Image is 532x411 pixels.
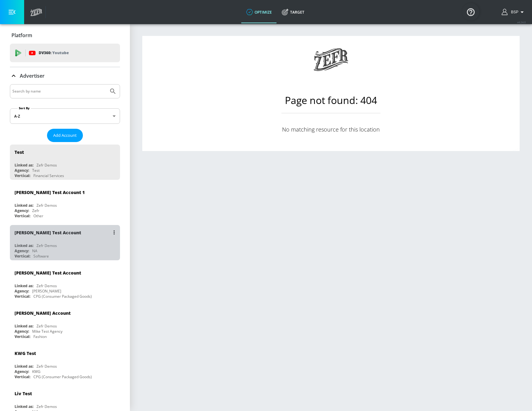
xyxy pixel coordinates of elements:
[15,203,33,208] div: Linked as:
[32,208,39,213] div: Zefr
[10,225,120,260] div: [PERSON_NAME] Test AccountLinked as:Zefr DemosAgency:NAVertical:Software
[15,208,29,213] div: Agency:
[15,248,29,253] div: Agency:
[15,391,32,396] div: Liv Test
[15,173,30,178] div: Vertical:
[10,145,120,180] div: TestLinked as:Zefr DemosAgency:TestVertical:Financial Services
[15,369,29,374] div: Agency:
[36,364,57,369] div: Zefr Demos
[20,72,45,79] p: Advertiser
[15,213,30,218] div: Vertical:
[32,369,41,374] div: KWG
[10,265,120,301] div: [PERSON_NAME] Test AccountLinked as:Zefr DemosAgency:[PERSON_NAME]Vertical:CPG (Consumer Packaged...
[18,106,31,110] label: Sort By
[15,334,30,339] div: Vertical:
[15,310,71,316] div: [PERSON_NAME] Account
[15,323,33,329] div: Linked as:
[36,203,57,208] div: Zefr Demos
[36,283,57,288] div: Zefr Demos
[15,364,33,369] div: Linked as:
[15,168,29,173] div: Agency:
[502,8,526,16] button: BSP
[10,185,120,220] div: [PERSON_NAME] Test Account 1Linked as:Zefr DemosAgency:ZefrVertical:Other
[47,129,83,142] button: Add Account
[32,248,37,253] div: NA
[10,346,120,381] div: KWG TestLinked as:Zefr DemosAgency:KWGVertical:CPG (Consumer Packaged Goods)
[32,288,61,294] div: [PERSON_NAME]
[11,32,32,39] p: Platform
[517,20,526,24] span: v 4.24.0
[15,270,81,276] div: [PERSON_NAME] Test Account
[10,108,120,124] div: A-Z
[15,288,29,294] div: Agency:
[10,67,120,84] div: Advertiser
[15,350,36,356] div: KWG Test
[33,374,92,379] div: CPG (Consumer Packaged Goods)
[508,10,518,14] span: login as: bsp_linking@zefr.com
[12,87,106,95] input: Search by name
[10,305,120,341] div: [PERSON_NAME] AccountLinked as:Zefr DemosAgency:Mike Test AgencyVertical:Fashion
[277,1,309,23] a: Target
[36,162,57,168] div: Zefr Demos
[15,162,33,168] div: Linked as:
[10,27,120,44] div: Platform
[36,243,57,248] div: Zefr Demos
[36,404,57,409] div: Zefr Demos
[15,230,81,236] div: [PERSON_NAME] Test Account
[15,374,30,379] div: Vertical:
[33,294,92,299] div: CPG (Consumer Packaged Goods)
[36,323,57,329] div: Zefr Demos
[15,404,33,409] div: Linked as:
[33,334,47,339] div: Fashion
[33,173,64,178] div: Financial Services
[52,50,69,56] p: Youtube
[15,253,30,259] div: Vertical:
[33,213,43,218] div: Other
[10,44,120,62] div: DV360: Youtube
[281,126,380,133] p: No matching resource for this location
[15,283,33,288] div: Linked as:
[33,253,49,259] div: Software
[241,1,277,23] a: optimize
[53,132,77,139] span: Add Account
[281,93,380,113] h1: Page not found: 404
[32,168,40,173] div: Test
[15,189,85,195] div: [PERSON_NAME] Test Account 1
[15,329,29,334] div: Agency:
[15,149,24,155] div: Test
[15,243,33,248] div: Linked as:
[39,50,69,56] p: DV360:
[32,329,62,334] div: Mike Test Agency
[15,294,30,299] div: Vertical:
[462,3,479,20] button: Open Resource Center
